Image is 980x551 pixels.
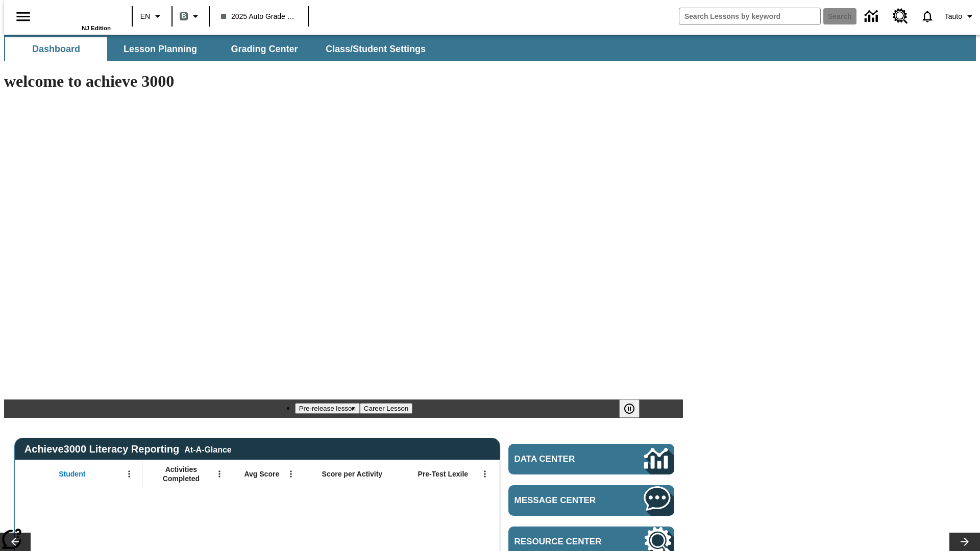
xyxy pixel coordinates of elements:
[136,7,168,26] button: Language: EN, Select a language
[8,2,38,32] button: Open side menu
[914,3,941,30] a: Notifications
[317,37,434,61] button: Class/Student Settings
[945,11,962,22] span: Tauto
[322,469,383,479] span: Score per Activity
[213,37,315,61] button: Grading Center
[949,533,980,551] button: Lesson carousel, Next
[514,454,610,464] span: Data Center
[619,399,640,418] button: Pause
[619,399,650,418] div: Pause
[4,72,683,91] h1: welcome to achieve 3000
[148,465,215,483] span: Activities Completed
[887,3,914,30] a: Resource Center, Will open in new tab
[221,11,297,22] span: 2025 Auto Grade 1 B
[4,37,435,61] div: SubNavbar
[24,443,232,455] span: Achieve3000 Literacy Reporting
[859,3,887,31] a: Data Center
[4,35,976,61] div: SubNavbar
[477,466,493,482] button: Open Menu
[508,444,674,474] a: Data Center
[514,537,614,547] span: Resource Center
[212,466,227,482] button: Open Menu
[124,43,197,55] span: Lesson Planning
[44,5,111,25] a: Home
[181,10,186,22] span: B
[326,43,426,55] span: Class/Student Settings
[360,403,412,414] button: Slide 2 Career Lesson
[82,25,111,31] span: NJ Edition
[231,43,298,55] span: Grading Center
[5,37,107,61] button: Dashboard
[244,469,279,479] span: Avg Score
[176,7,206,26] button: Boost Class color is gray green. Change class color
[44,4,111,31] div: Home
[121,466,137,482] button: Open Menu
[508,485,674,516] a: Message Center
[418,469,469,479] span: Pre-Test Lexile
[109,37,211,61] button: Lesson Planning
[32,43,80,55] span: Dashboard
[283,466,299,482] button: Open Menu
[514,495,614,506] span: Message Center
[941,7,980,26] button: Profile/Settings
[679,8,820,24] input: search field
[295,403,360,414] button: Slide 1 Pre-release lesson
[184,443,231,455] div: At-A-Glance
[59,469,85,479] span: Student
[140,11,150,22] span: EN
